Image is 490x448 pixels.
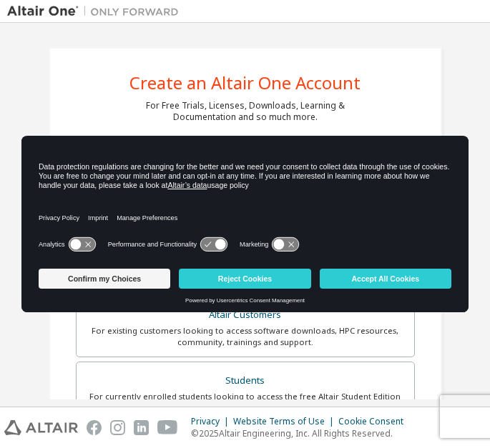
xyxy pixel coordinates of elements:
[85,325,406,348] div: For existing customers looking to access software downloads, HPC resources, community, trainings ...
[85,371,406,391] div: Students
[134,420,149,435] img: linkedin.svg
[338,416,412,427] div: Cookie Consent
[157,420,178,435] img: youtube.svg
[7,4,186,19] img: Altair One
[191,427,412,439] p: © 2025 Altair Engineering, Inc. All Rights Reserved.
[146,100,345,123] div: For Free Trials, Licenses, Downloads, Learning & Documentation and so much more.
[233,416,338,427] div: Website Terms of Use
[85,305,406,325] div: Altair Customers
[191,416,233,427] div: Privacy
[87,420,102,435] img: facebook.svg
[110,420,125,435] img: instagram.svg
[129,74,361,91] div: Create an Altair One Account
[4,420,78,435] img: altair_logo.svg
[85,391,406,414] div: For currently enrolled students looking to access the free Altair Student Edition bundle and all ...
